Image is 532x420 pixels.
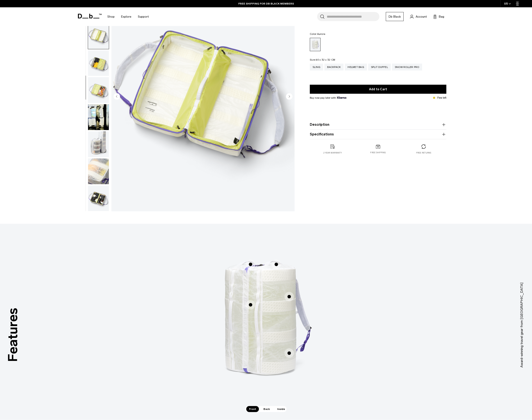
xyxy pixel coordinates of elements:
[88,131,109,157] img: Weigh_Lighter_Split_Duffel_70L_9.png
[88,50,109,76] button: Weigh_Lighter_Split_Duffel_70L_6.png
[310,122,446,127] button: Description
[370,151,386,154] p: Free shipping
[88,77,109,103] button: Weigh_Lighter_Split_Duffel_70L_7.png
[88,158,109,184] img: Weigh_Lighter_Split_Duffel_70L_10.png
[107,9,115,24] a: Shop
[121,9,131,24] a: Explore
[323,151,342,154] p: 2 year warranty
[88,185,109,211] img: Weigh_Lighter_Split_Duffel_70L_8.png
[310,64,323,71] a: Sling
[310,96,346,100] span: Buy now pay later with
[392,64,422,71] a: Snow Roller Pro
[316,58,335,61] span: 60 x 32 x 32 CM
[368,64,391,71] a: Split Duffel
[337,97,346,99] img: {"height" => 20, "alt" => "Klarna"}
[138,9,149,24] a: Support
[88,131,109,157] button: Weigh_Lighter_Split_Duffel_70L_9.png
[416,14,427,19] span: Account
[88,158,109,184] button: Weigh_Lighter_Split_Duffel_70L_10.png
[88,77,109,103] img: Weigh_Lighter_Split_Duffel_70L_7.png
[310,85,446,94] button: Add to Cart
[274,406,288,412] span: Inside
[246,406,259,412] span: Front
[286,93,292,100] button: Next slide
[437,96,446,100] p: Few left
[324,64,344,71] a: Backpack
[310,33,325,35] legend: Color:
[386,12,404,21] a: Db Black
[310,58,335,61] legend: Size:
[433,14,444,19] button: Bag
[310,38,321,51] a: Aurora
[261,406,273,412] span: Back
[310,132,446,137] button: Specifications
[104,7,152,26] nav: Main Navigation
[88,104,109,130] button: Weigh Lighter Split Duffel 70L Aurora
[88,50,109,76] img: Weigh_Lighter_Split_Duffel_70L_6.png
[238,2,294,6] a: FREE SHIPPING FOR DB BLACK MEMBERS
[439,14,444,19] span: Bag
[3,308,23,362] h3: Features
[88,185,109,212] button: Weigh_Lighter_Split_Duffel_70L_8.png
[317,32,325,35] span: Aurora
[202,238,330,406] div: 1 / 3
[416,151,431,154] p: Free returns
[88,104,109,130] img: Weigh Lighter Split Duffel 70L Aurora
[114,93,120,100] button: Previous slide
[410,14,427,19] a: Account
[345,64,367,71] a: Helmet Bag
[88,23,109,49] button: Weigh_Lighter_Split_Duffel_70L_5.png
[88,23,109,49] img: Weigh_Lighter_Split_Duffel_70L_5.png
